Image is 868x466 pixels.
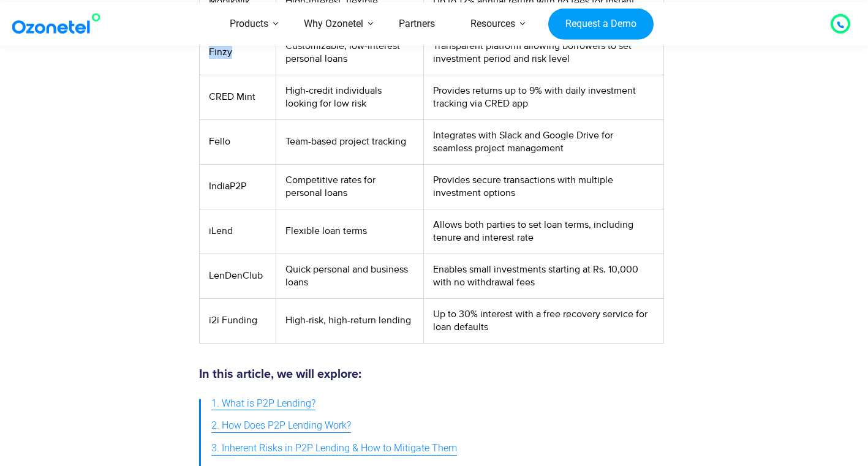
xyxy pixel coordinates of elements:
[211,440,457,457] span: 3. Inherent Risks in P2P Lending & How to Mitigate Them
[199,75,276,119] td: CRED Mint
[199,298,276,343] td: i2i Funding
[212,2,286,46] a: Products
[211,393,315,415] a: 1. What is P2P Lending?
[276,75,424,119] td: High-credit individuals looking for low risk
[424,209,663,254] td: Allows both parties to set loan terms, including tenure and interest rate
[424,298,663,343] td: Up to 30% interest with a free recovery service for loan defaults
[199,164,276,209] td: IndiaP2P
[548,8,653,40] a: Request a Demo
[381,2,453,46] a: Partners
[424,75,663,119] td: Provides returns up to 9% with daily investment tracking via CRED app
[424,119,663,164] td: Integrates with Slack and Google Drive for seamless project management
[199,368,664,380] h5: In this article, we will explore:
[276,254,424,298] td: Quick personal and business loans
[276,209,424,254] td: Flexible loan terms
[286,2,381,46] a: Why Ozonetel
[424,164,663,209] td: Provides secure transactions with multiple investment options
[211,415,351,437] a: 2. How Does P2P Lending Work?
[424,254,663,298] td: Enables small investments starting at Rs. 10,000 with no withdrawal fees
[276,164,424,209] td: Competitive rates for personal loans
[199,30,276,75] td: Finzy
[199,119,276,164] td: Fello
[199,209,276,254] td: iLend
[424,30,663,75] td: Transparent platform allowing borrowers to set investment period and risk level
[211,417,351,435] span: 2. How Does P2P Lending Work?
[453,2,533,46] a: Resources
[276,30,424,75] td: Customizable, low-interest personal loans
[211,437,457,460] a: 3. Inherent Risks in P2P Lending & How to Mitigate Them
[276,119,424,164] td: Team-based project tracking
[276,298,424,343] td: High-risk, high-return lending
[199,254,276,298] td: LenDenClub
[211,395,315,413] span: 1. What is P2P Lending?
